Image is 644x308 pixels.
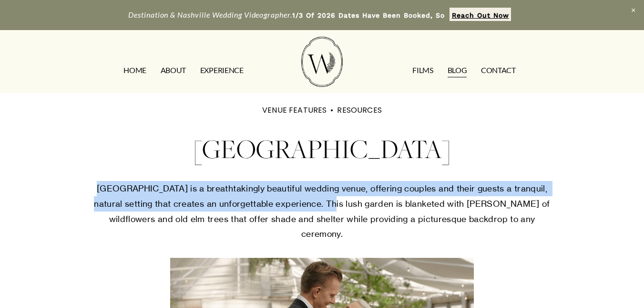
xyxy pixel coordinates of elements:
[262,105,327,116] a: VENUE FEATURES
[412,63,433,78] a: FILMS
[481,63,516,78] a: CONTACT
[448,63,467,78] a: Blog
[450,8,511,21] a: Reach Out Now
[90,181,554,242] p: [GEOGRAPHIC_DATA] is a breathtakingly beautiful wedding venue, offering couples and their guests ...
[123,63,146,78] a: HOME
[90,129,554,168] h1: [GEOGRAPHIC_DATA]
[200,63,244,78] a: EXPERIENCE
[452,11,509,19] strong: Reach Out Now
[301,37,342,87] img: Wild Fern Weddings
[337,105,381,116] a: RESOURCES
[161,63,186,78] a: ABOUT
